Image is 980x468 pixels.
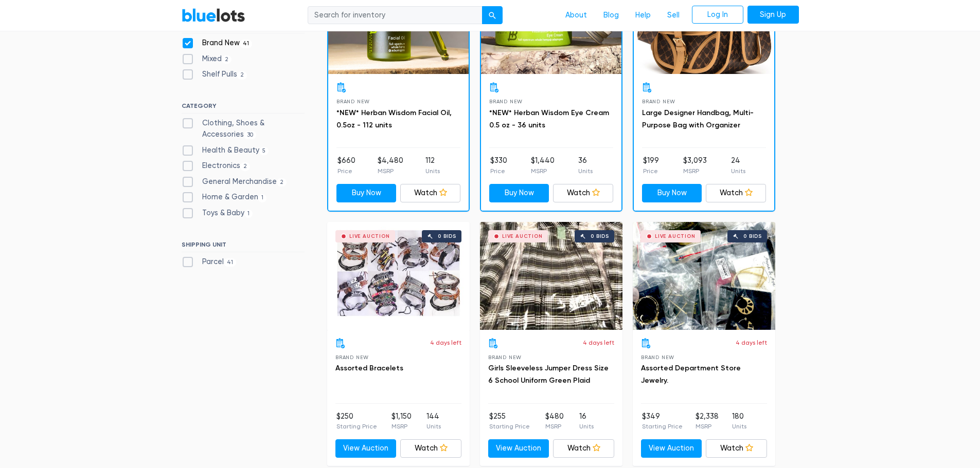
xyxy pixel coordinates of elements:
[692,6,743,24] a: Log In
[553,184,613,202] a: Watch
[182,102,305,114] h6: CATEGORY
[277,178,287,186] span: 2
[732,411,746,432] li: 180
[490,155,507,176] li: $330
[224,258,237,267] span: 41
[222,55,232,64] span: 2
[378,155,403,176] li: $4,480
[627,6,659,25] a: Help
[706,184,766,202] a: Watch
[655,234,696,239] div: Live Auction
[244,210,253,218] span: 1
[337,155,355,176] li: $660
[237,71,247,80] span: 2
[335,364,403,372] a: Assorted Bracelets
[696,422,719,431] p: MSRP
[438,234,456,239] div: 0 bids
[557,6,595,25] a: About
[336,422,377,431] p: Starting Price
[391,422,412,431] p: MSRP
[182,53,232,65] label: Mixed
[480,222,622,330] a: Live Auction 0 bids
[641,354,674,360] span: Brand New
[182,38,253,49] label: Brand New
[531,155,555,176] li: $1,440
[736,338,767,347] p: 4 days left
[488,354,522,360] span: Brand New
[643,155,659,176] li: $199
[336,411,377,432] li: $250
[426,422,441,431] p: Units
[583,338,614,347] p: 4 days left
[643,166,659,176] p: Price
[240,40,253,48] span: 41
[642,411,683,432] li: $349
[489,99,523,104] span: Brand New
[182,145,269,156] label: Health & Beauty
[642,108,754,129] a: Large Designer Handbag, Multi-Purpose Bag with Organizer
[489,108,609,129] a: *NEW* Herban Wisdom Eye Cream 0.5 oz - 36 units
[182,192,267,203] label: Home & Garden
[391,411,412,432] li: $1,150
[633,222,775,330] a: Live Auction 0 bids
[425,155,440,176] li: 112
[430,338,461,347] p: 4 days left
[642,184,702,202] a: Buy Now
[488,364,609,385] a: Girls Sleeveless Jumper Dress Size 6 School Uniform Green Plaid
[731,155,745,176] li: 24
[545,422,564,431] p: MSRP
[642,422,683,431] p: Starting Price
[182,8,245,23] a: BlueLots
[182,256,237,268] label: Parcel
[400,184,460,202] a: Watch
[182,176,287,188] label: General Merchandise
[641,364,741,385] a: Assorted Department Store Jewelry.
[337,166,355,176] p: Price
[490,166,507,176] p: Price
[258,194,267,202] span: 1
[578,155,593,176] li: 36
[641,439,702,458] a: View Auction
[425,166,440,176] p: Units
[489,411,530,432] li: $255
[579,422,594,431] p: Units
[335,439,397,458] a: View Auction
[336,108,452,129] a: *NEW* Herban Wisdom Facial Oil, 0.5oz - 112 units
[642,99,675,104] span: Brand New
[531,166,555,176] p: MSRP
[378,166,403,176] p: MSRP
[182,208,253,219] label: Toys & Baby
[182,160,251,172] label: Electronics
[659,6,688,25] a: Sell
[182,118,305,140] label: Clothing, Shoes & Accessories
[579,411,594,432] li: 16
[502,234,543,239] div: Live Auction
[327,222,470,330] a: Live Auction 0 bids
[488,439,549,458] a: View Auction
[489,184,549,202] a: Buy Now
[706,439,767,458] a: Watch
[747,6,799,24] a: Sign Up
[743,234,762,239] div: 0 bids
[578,166,593,176] p: Units
[732,422,746,431] p: Units
[349,234,390,239] div: Live Auction
[696,411,719,432] li: $2,338
[400,439,461,458] a: Watch
[336,184,397,202] a: Buy Now
[182,241,305,252] h6: SHIPPING UNIT
[308,6,483,25] input: Search for inventory
[683,155,707,176] li: $3,093
[240,162,251,171] span: 2
[595,6,627,25] a: Blog
[259,147,269,155] span: 5
[182,69,247,80] label: Shelf Pulls
[545,411,564,432] li: $480
[553,439,614,458] a: Watch
[489,422,530,431] p: Starting Price
[591,234,609,239] div: 0 bids
[336,99,370,104] span: Brand New
[683,166,707,176] p: MSRP
[335,354,369,360] span: Brand New
[731,166,745,176] p: Units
